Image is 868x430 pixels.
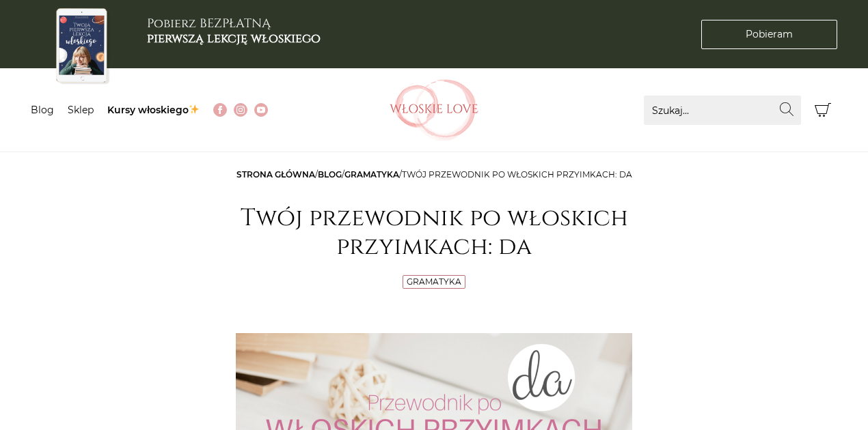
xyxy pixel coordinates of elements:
[236,169,632,180] span: / / /
[407,276,461,287] a: Gramatyka
[318,169,342,180] a: Blog
[701,20,837,49] a: Pobieram
[236,204,632,261] h1: Twój przewodnik po włoskich przyimkach: da
[68,104,94,116] a: Sklep
[31,104,54,116] a: Blog
[644,96,801,125] input: Szukaj...
[147,16,321,46] h3: Pobierz BEZPŁATNĄ
[147,30,321,47] b: pierwszą lekcję włoskiego
[390,79,478,141] img: Włoskielove
[189,104,199,114] img: ✨
[402,169,632,180] span: Twój przewodnik po włoskich przyimkach: da
[808,96,837,125] button: Koszyk
[236,169,315,180] a: Strona główna
[344,169,399,180] a: Gramatyka
[746,27,793,42] span: Pobieram
[107,104,200,116] a: Kursy włoskiego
